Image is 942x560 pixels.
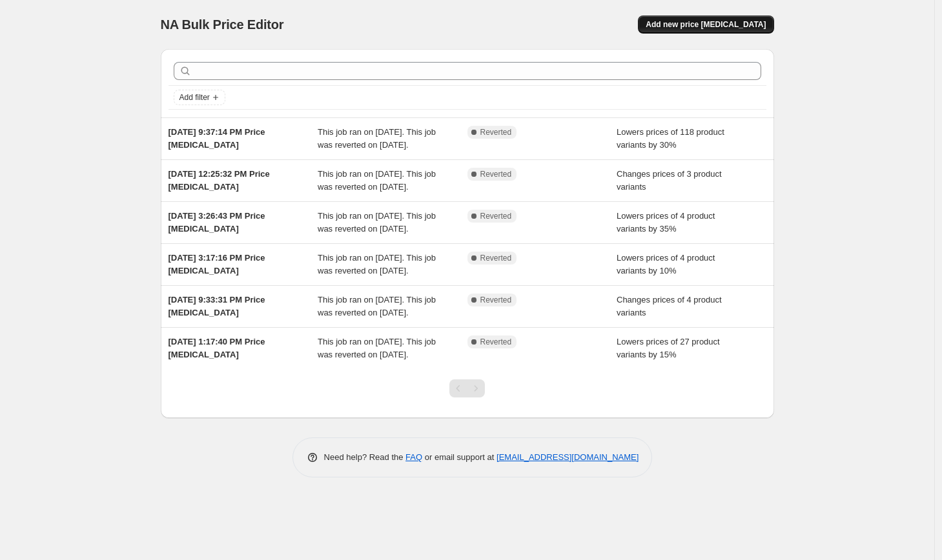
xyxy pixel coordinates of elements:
span: [DATE] 3:17:16 PM Price [MEDICAL_DATA] [169,253,265,275]
button: Add new price [MEDICAL_DATA] [638,15,773,34]
span: Reverted [480,211,512,221]
span: Lowers prices of 27 product variants by 15% [617,337,720,359]
span: This job ran on [DATE]. This job was reverted on [DATE]. [318,295,436,317]
span: Add filter [179,92,210,103]
a: [EMAIL_ADDRESS][DOMAIN_NAME] [497,452,639,462]
span: [DATE] 12:25:32 PM Price [MEDICAL_DATA] [169,169,270,192]
span: NA Bulk Price Editor [161,17,284,32]
span: [DATE] 3:26:43 PM Price [MEDICAL_DATA] [169,211,265,234]
span: This job ran on [DATE]. This job was reverted on [DATE]. [318,211,436,234]
span: Changes prices of 4 product variants [617,295,722,317]
span: [DATE] 1:17:40 PM Price [MEDICAL_DATA] [169,337,265,359]
span: Reverted [480,169,512,179]
span: Changes prices of 3 product variants [617,169,722,192]
span: or email support at [422,452,497,462]
nav: Pagination [449,379,485,397]
span: Reverted [480,337,512,347]
span: Reverted [480,127,512,137]
span: Need help? Read the [324,452,406,462]
a: FAQ [405,452,422,462]
span: Lowers prices of 118 product variants by 30% [617,127,724,150]
span: Reverted [480,253,512,263]
span: [DATE] 9:37:14 PM Price [MEDICAL_DATA] [169,127,265,150]
span: [DATE] 9:33:31 PM Price [MEDICAL_DATA] [169,295,265,317]
span: Lowers prices of 4 product variants by 35% [617,211,715,234]
span: Reverted [480,295,512,305]
span: This job ran on [DATE]. This job was reverted on [DATE]. [318,127,436,150]
span: Lowers prices of 4 product variants by 10% [617,253,715,275]
span: This job ran on [DATE]. This job was reverted on [DATE]. [318,253,436,275]
button: Add filter [174,90,225,105]
span: Add new price [MEDICAL_DATA] [646,19,766,30]
span: This job ran on [DATE]. This job was reverted on [DATE]. [318,337,436,359]
span: This job ran on [DATE]. This job was reverted on [DATE]. [318,169,436,192]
